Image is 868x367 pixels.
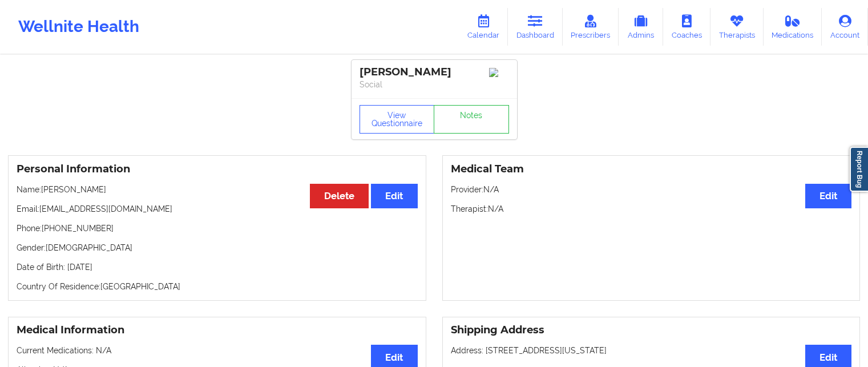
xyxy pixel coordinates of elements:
a: Coaches [663,8,710,46]
p: Gender: [DEMOGRAPHIC_DATA] [17,242,418,253]
p: Social [360,79,509,90]
h3: Shipping Address [451,324,852,337]
div: [PERSON_NAME] [360,66,509,79]
a: Dashboard [508,8,563,46]
p: Name: [PERSON_NAME] [17,184,418,195]
a: Report Bug [850,147,868,192]
a: Medications [764,8,822,46]
a: Therapists [710,8,764,46]
p: Country Of Residence: [GEOGRAPHIC_DATA] [17,281,418,292]
a: Calendar [459,8,508,46]
p: Email: [EMAIL_ADDRESS][DOMAIN_NAME] [17,203,418,215]
a: Prescribers [563,8,619,46]
button: Delete [310,184,369,208]
h3: Medical Team [451,163,852,176]
p: Therapist: N/A [451,203,852,215]
h3: Medical Information [17,324,418,337]
h3: Personal Information [17,163,418,176]
p: Phone: [PHONE_NUMBER] [17,223,418,234]
p: Provider: N/A [451,184,852,195]
a: Admins [619,8,663,46]
img: Image%2Fplaceholer-image.png [489,68,509,77]
button: View Questionnaire [360,105,435,134]
a: Account [822,8,868,46]
a: Notes [434,105,509,134]
button: Edit [805,184,851,208]
p: Date of Birth: [DATE] [17,261,418,273]
p: Address: [STREET_ADDRESS][US_STATE] [451,345,852,356]
p: Current Medications: N/A [17,345,418,356]
button: Edit [371,184,417,208]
